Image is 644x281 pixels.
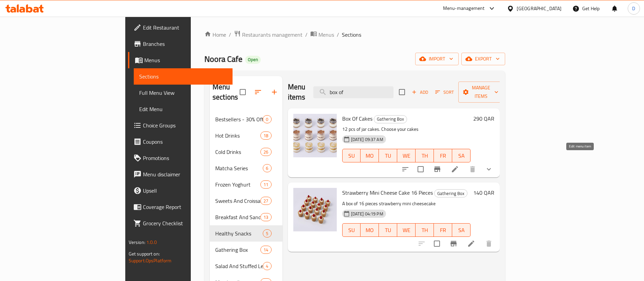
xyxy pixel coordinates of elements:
[215,229,263,238] div: Healthy Snacks
[421,55,453,63] span: import
[416,223,434,237] button: TH
[143,219,227,227] span: Grocery Checklist
[348,211,386,217] span: [DATE] 04:19 PM
[363,151,376,161] span: MO
[435,190,467,197] span: Gathering Box
[234,30,302,39] a: Restaurants management
[418,151,431,161] span: TH
[379,149,397,162] button: TU
[411,88,429,96] span: Add
[261,149,271,155] span: 26
[435,88,454,96] span: Sort
[260,180,271,189] div: items
[434,223,452,237] button: FR
[215,164,263,172] span: Matcha Series
[210,111,282,127] div: Bestsellers - 30% Off On Selected Items0
[260,131,271,140] div: items
[128,182,233,199] a: Upsell
[210,127,282,144] div: Hot Drinks18
[134,85,233,101] a: Full Menu View
[128,117,233,134] a: Choice Groups
[128,150,233,166] a: Promotions
[215,180,260,189] span: Frozen Yoghurt
[455,151,468,161] span: SA
[215,148,260,156] span: Cold Drinks
[210,160,282,176] div: Matcha Series6
[400,151,413,161] span: WE
[431,87,458,98] span: Sort items
[418,225,431,235] span: TH
[342,113,372,124] span: Box Of Cakes
[236,85,250,99] span: Select all sections
[129,249,160,258] span: Get support on:
[143,40,227,48] span: Branches
[143,154,227,162] span: Promotions
[473,114,494,123] h6: 290 QAR
[263,230,271,237] span: 5
[318,31,334,39] span: Menus
[437,225,449,235] span: FR
[452,223,471,237] button: SA
[400,225,413,235] span: WE
[204,51,242,67] span: Noora Cafe
[134,68,233,85] a: Sections
[632,5,635,12] span: D
[342,149,361,162] button: SU
[445,235,462,252] button: Branch-specific-item
[434,149,452,162] button: FR
[464,84,498,101] span: Manage items
[397,149,416,162] button: WE
[382,225,394,235] span: TU
[467,240,475,248] a: Edit menu item
[139,89,227,97] span: Full Menu View
[128,52,233,68] a: Menus
[481,235,497,252] button: delete
[409,87,431,98] span: Add item
[210,225,282,242] div: Healthy Snacks5
[143,121,227,129] span: Choice Groups
[210,193,282,209] div: Sweets And Croissants27
[395,85,409,99] span: Select section
[143,203,227,211] span: Coverage Report
[382,151,394,161] span: TU
[467,55,500,63] span: export
[305,31,308,39] li: /
[348,136,386,143] span: [DATE] 09:37 AM
[363,225,376,235] span: MO
[416,149,434,162] button: TH
[210,242,282,258] div: Gathering Box14
[215,197,260,205] span: Sweets And Croissants
[260,213,271,221] div: items
[266,84,282,100] button: Add section
[215,262,263,270] div: Salad And Stuffed Leaves
[129,256,172,265] a: Support.OpsPlatform
[374,115,407,123] span: Gathering Box
[215,131,260,140] span: Hot Drinks
[210,176,282,193] div: Frozen Yoghurt11
[144,56,227,64] span: Menus
[215,246,260,254] span: Gathering Box
[128,199,233,215] a: Coverage Report
[485,165,493,173] svg: Show Choices
[461,53,505,65] button: export
[413,162,428,176] span: Select to update
[215,115,263,123] span: Bestsellers - 30% Off On Selected Items
[415,53,459,65] button: import
[437,151,449,161] span: FR
[374,115,407,123] div: Gathering Box
[263,229,271,238] div: items
[261,133,271,139] span: 18
[337,31,339,39] li: /
[261,198,271,204] span: 27
[129,238,145,247] span: Version:
[245,57,261,63] span: Open
[517,5,562,12] div: [GEOGRAPHIC_DATA]
[342,31,361,39] span: Sections
[204,30,505,39] nav: breadcrumb
[128,215,233,231] a: Grocery Checklist
[430,236,444,251] span: Select to update
[443,4,485,13] div: Menu-management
